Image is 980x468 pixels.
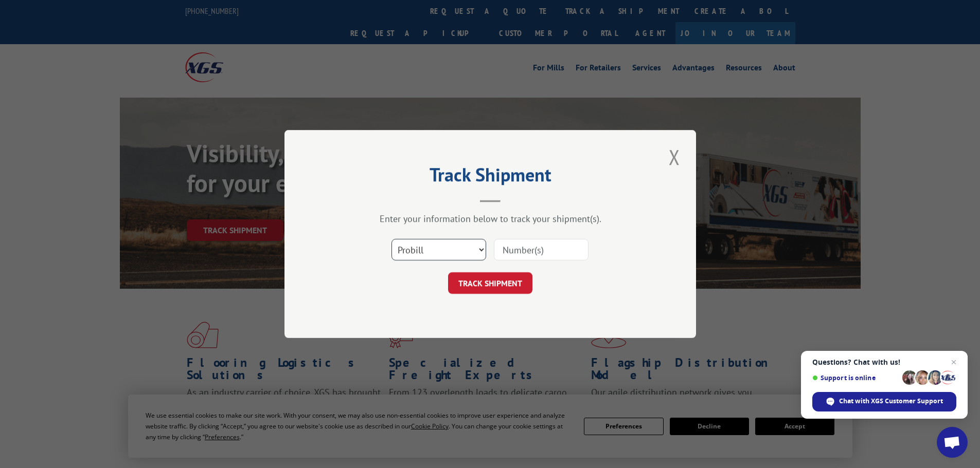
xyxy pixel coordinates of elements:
[812,392,956,411] span: Chat with XGS Customer Support
[666,143,683,171] button: Close modal
[937,427,968,458] a: Open chat
[812,374,899,382] span: Support is online
[448,272,532,294] button: TRACK SHIPMENT
[494,239,589,260] input: Number(s)
[839,397,943,406] span: Chat with XGS Customer Support
[336,167,645,187] h2: Track Shipment
[812,358,956,366] span: Questions? Chat with us!
[336,213,645,224] div: Enter your information below to track your shipment(s).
